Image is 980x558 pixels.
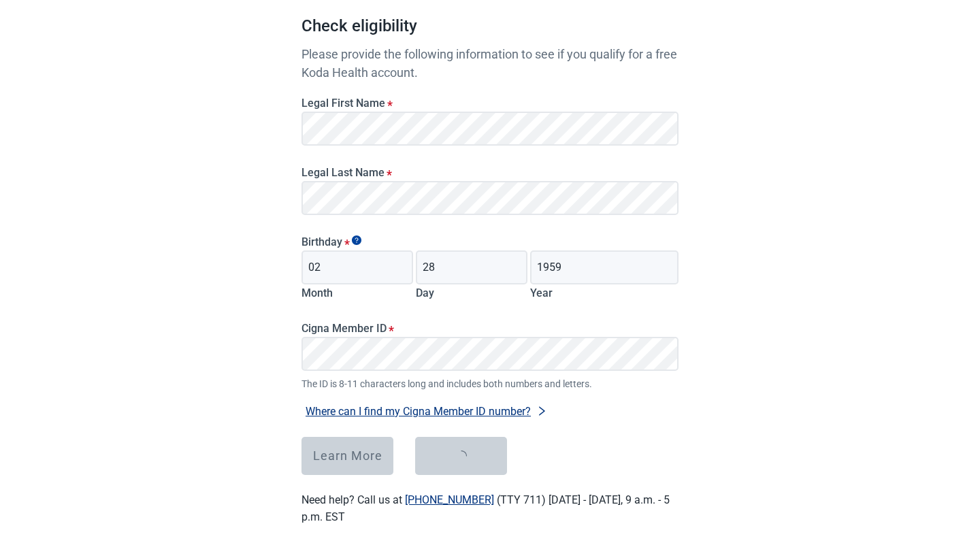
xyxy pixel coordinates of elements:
h1: Check eligibility [301,14,679,45]
input: Birth day [416,250,527,284]
label: Legal First Name [301,97,679,110]
legend: Birthday [301,235,679,248]
input: Birth year [530,250,679,284]
label: Legal Last Name [301,166,679,179]
button: Where can I find my Cigna Member ID number? [301,402,551,421]
a: [PHONE_NUMBER] [405,493,494,506]
label: Day [416,286,434,299]
span: right [536,406,547,416]
p: Please provide the following information to see if you qualify for a free Koda Health account. [301,45,679,82]
span: Show tooltip [352,235,361,245]
span: loading [455,450,468,462]
input: Birth month [301,250,413,284]
button: Learn More [301,437,393,475]
label: Need help? Call us at (TTY 711) [DATE] - [DATE], 9 a.m. - 5 p.m. EST [301,493,670,523]
span: The ID is 8-11 characters long and includes both numbers and letters. [301,376,679,391]
div: Learn More [313,449,382,463]
label: Year [530,286,553,299]
label: Month [301,286,333,299]
label: Cigna Member ID [301,322,679,335]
